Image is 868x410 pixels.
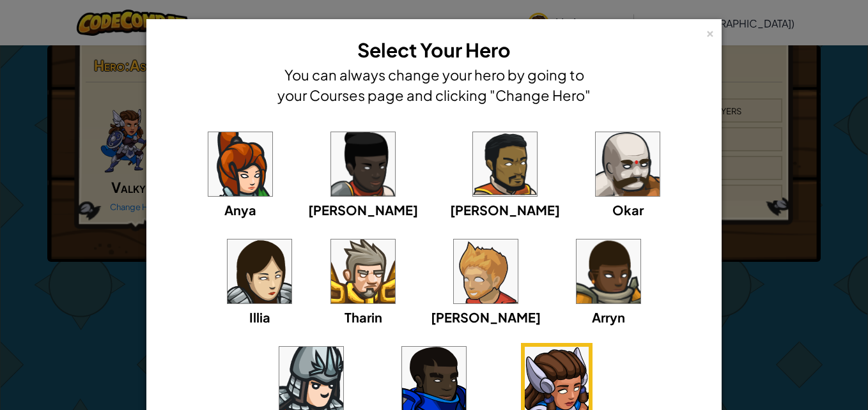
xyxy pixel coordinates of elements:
div: × [706,25,715,38]
img: portrait.png [331,132,395,196]
span: Tharin [345,309,382,325]
h4: You can always change your hero by going to your Courses page and clicking "Change Hero" [274,65,594,105]
img: portrait.png [454,239,518,303]
img: portrait.png [596,132,660,196]
span: Okar [612,202,644,218]
span: Arryn [592,309,625,325]
img: portrait.png [473,132,537,196]
span: [PERSON_NAME] [431,309,541,325]
span: [PERSON_NAME] [450,202,560,218]
span: Illia [249,309,270,325]
h3: Select Your Hero [274,36,594,65]
img: portrait.png [577,239,640,303]
span: [PERSON_NAME] [308,202,418,218]
img: portrait.png [228,239,291,303]
img: portrait.png [208,132,272,196]
img: portrait.png [331,239,395,303]
span: Anya [224,202,256,218]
